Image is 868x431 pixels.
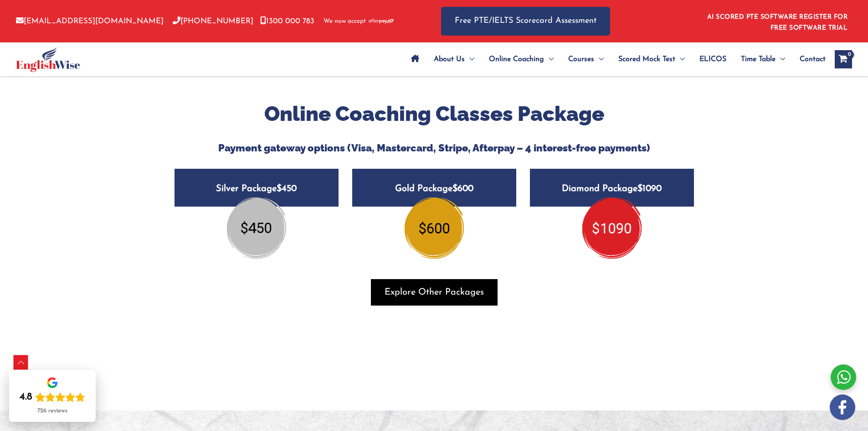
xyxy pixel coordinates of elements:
[352,169,516,237] a: Gold Package$600
[434,43,465,75] span: About Us
[20,391,32,404] div: 4.8
[776,43,785,75] span: Menu Toggle
[20,391,85,404] div: Rating: 4.8 out of 5
[582,197,642,259] img: diamond-pte-package.png
[465,43,474,75] span: Menu Toggle
[734,43,792,75] a: Time TableMenu Toggle
[16,17,164,25] a: [EMAIL_ADDRESS][DOMAIN_NAME]
[741,43,776,75] span: Time Table
[561,43,611,75] a: CoursesMenu Toggle
[168,142,701,154] h5: Payment gateway options (Visa, Mastercard, Stripe, Afterpay – 4 interest-free payments)
[707,14,848,31] a: AI SCORED PTE SOFTWARE REGISTER FOR FREE SOFTWARE TRIAL
[611,43,692,75] a: Scored Mock TestMenu Toggle
[482,43,561,75] a: Online CoachingMenu Toggle
[404,43,826,75] nav: Site Navigation: Main Menu
[352,169,516,207] h5: Gold Package
[568,43,594,75] span: Courses
[168,101,701,128] h2: Online Coaching Classes Package
[618,43,675,75] span: Scored Mock Test
[489,43,544,75] span: Online Coaching
[792,43,826,75] a: Contact
[260,17,314,25] a: 1300 000 783
[385,286,484,299] span: Explore Other Packages
[37,407,67,415] div: 726 reviews
[173,17,253,25] a: [PHONE_NUMBER]
[699,43,726,75] span: ELICOS
[702,6,852,36] aside: Header Widget 1
[675,43,685,75] span: Menu Toggle
[426,43,482,75] a: About UsMenu Toggle
[324,17,366,26] span: We now accept
[452,184,473,193] span: $600
[835,50,852,68] a: View Shopping Cart, empty
[371,279,498,306] button: Explore Other Packages
[227,197,286,259] img: silver-package2.png
[175,169,339,237] a: Silver Package$450
[530,169,694,237] a: Diamond Package$1090
[800,43,826,75] span: Contact
[530,169,694,207] h5: Diamond Package
[441,7,610,36] a: Free PTE/IELTS Scorecard Assessment
[544,43,554,75] span: Menu Toggle
[692,43,734,75] a: ELICOS
[830,395,855,420] img: white-facebook.png
[277,184,297,193] span: $450
[637,184,662,193] span: $1090
[369,19,394,24] img: Afterpay-Logo
[594,43,604,75] span: Menu Toggle
[405,197,464,259] img: gold.png
[16,47,80,72] img: cropped-ew-logo
[175,169,339,207] h5: Silver Package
